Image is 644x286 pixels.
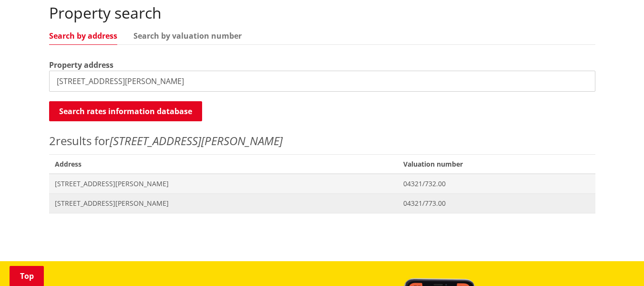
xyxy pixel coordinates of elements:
label: Property address [49,59,113,71]
span: 04321/732.00 [403,179,589,189]
button: Search rates information database [49,101,202,121]
span: [STREET_ADDRESS][PERSON_NAME] [55,179,392,189]
span: [STREET_ADDRESS][PERSON_NAME] [55,199,392,208]
a: Search by valuation number [133,32,242,40]
span: 2 [49,133,56,148]
span: Address [49,154,398,174]
a: Top [10,266,44,286]
a: Search by address [49,32,117,40]
iframe: Messenger Launcher [600,246,634,280]
span: Valuation number [398,154,595,174]
em: [STREET_ADDRESS][PERSON_NAME] [110,133,283,148]
h2: Property search [49,4,595,22]
span: 04321/773.00 [403,199,589,208]
input: e.g. Duke Street NGARUAWAHIA [49,71,595,92]
a: [STREET_ADDRESS][PERSON_NAME] 04321/773.00 [49,193,595,213]
p: results for [49,132,595,149]
a: [STREET_ADDRESS][PERSON_NAME] 04321/732.00 [49,174,595,193]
